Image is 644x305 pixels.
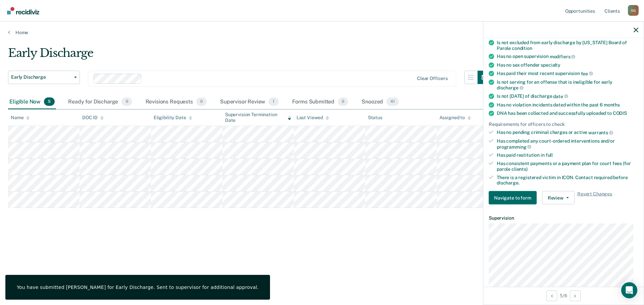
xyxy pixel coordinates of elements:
div: DOC ID [82,115,104,121]
span: 0 [196,97,207,106]
a: Home [8,29,636,35]
div: Forms Submitted [291,95,350,109]
div: Is not excluded from early discharge by [US_STATE] Board of Parole [497,40,638,51]
dt: Supervision [489,215,638,221]
span: date [553,93,568,99]
div: Last Viewed [297,115,329,121]
span: CODIS [613,110,627,116]
div: Supervision Termination Date [225,112,291,123]
div: Has paid their most recent supervision [497,70,638,76]
span: 0 [338,97,348,106]
div: Has paid restitution in [497,152,638,158]
div: Supervisor Review [219,95,280,109]
div: 5 / 6 [483,287,644,304]
button: Previous Opportunity [546,290,557,301]
span: specialty [541,62,560,67]
div: Eligibility Date [154,115,192,121]
div: Is not [DATE] of discharge [497,93,638,99]
div: There is a registered victim in ICON. Contact required before [497,174,638,186]
div: Eligible Now [8,95,56,109]
div: S G [628,5,639,16]
img: Recidiviz [7,7,39,14]
span: 0 [121,97,132,106]
button: Next Opportunity [570,290,581,301]
div: You have submitted [PERSON_NAME] for Early Discharge. Sent to supervisor for additional approval. [17,284,259,290]
div: Has no violation incidents dated within the past 6 [497,102,638,107]
span: condition [512,45,532,51]
div: Has no open supervision [497,54,638,60]
span: programming [497,144,531,149]
div: Assigned to [439,115,471,121]
span: Revert Changes [577,191,612,205]
div: Has no sex offender [497,62,638,68]
span: 41 [386,97,399,106]
a: Navigate to form link [489,191,539,205]
div: Is not serving for an offense that is ineligible for early [497,79,638,90]
div: Has consistent payments or a payment plan for court fees (for parole [497,161,638,172]
div: Ready for Discharge [67,95,133,109]
button: Review [542,191,575,205]
div: Requirements for officers to check [489,121,638,127]
div: Has no pending criminal charges or active [497,130,638,136]
div: Early Discharge [8,46,491,65]
div: Name [11,115,30,121]
div: Status [368,115,382,121]
span: 5 [44,97,55,106]
span: discharge [497,85,524,90]
span: modifiers [550,54,576,59]
span: months [604,102,620,107]
span: fee [581,71,593,76]
button: Profile dropdown button [628,5,639,16]
div: Clear officers [417,76,448,81]
span: warrants [588,130,613,135]
div: Open Intercom Messenger [621,282,637,298]
div: Revisions Requests [144,95,208,109]
button: Navigate to form [489,191,537,205]
span: full [546,152,553,158]
div: Snoozed [360,95,400,109]
span: 1 [269,97,278,106]
span: Early Discharge [11,74,71,80]
div: DNA has been collected and successfully uploaded to [497,110,638,116]
div: Has completed any court-ordered interventions and/or [497,138,638,149]
span: clients) [512,166,528,171]
span: discharge. [497,180,520,185]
